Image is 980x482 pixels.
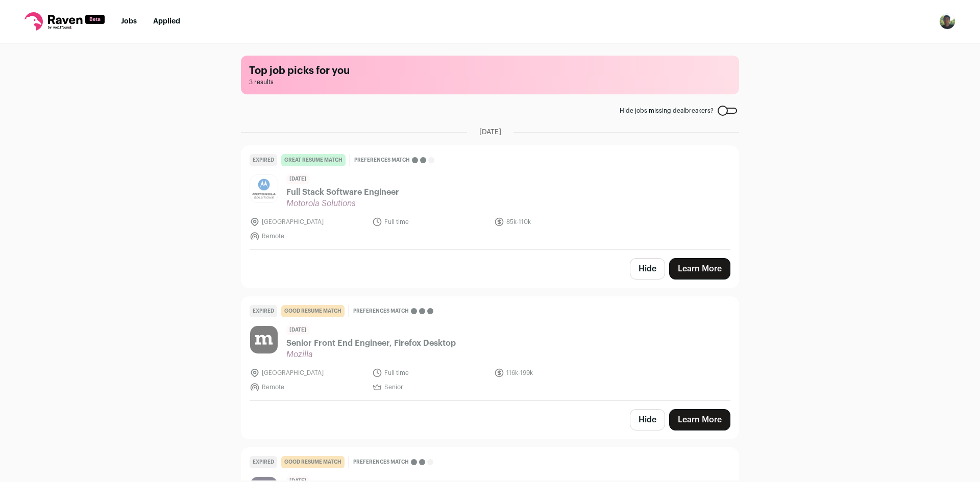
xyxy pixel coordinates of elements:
span: [DATE] [479,127,501,137]
a: Applied [153,18,180,25]
li: Senior [372,382,488,392]
li: 85k-110k [494,217,610,227]
h1: Top job picks for you [249,64,731,78]
div: great resume match [281,154,346,166]
div: Expired [250,456,277,468]
li: [GEOGRAPHIC_DATA] [250,217,366,227]
li: Remote [250,382,366,392]
a: Expired great resume match Preferences match [DATE] Full Stack Software Engineer Motorola Solutio... [241,146,739,249]
div: Expired [250,154,277,166]
a: Jobs [121,18,137,25]
li: 116k-199k [494,368,610,378]
a: Expired good resume match Preferences match [DATE] Senior Front End Engineer, Firefox Desktop Moz... [241,297,739,400]
li: Remote [250,231,366,241]
a: Learn More [669,409,730,430]
li: Full time [372,217,488,227]
span: [DATE] [286,325,309,335]
span: Hide jobs missing dealbreakers? [620,107,714,115]
a: Learn More [669,258,730,280]
span: Preferences match [353,306,409,316]
span: Preferences match [354,155,410,165]
span: Full Stack Software Engineer [286,186,399,198]
span: [DATE] [286,174,309,184]
button: Hide [630,409,665,430]
li: Full time [372,368,488,378]
img: ed6f39911129357e39051950c0635099861b11d33cdbe02a057c56aa8f195c9d.jpg [250,326,278,353]
img: 10216056-medium_jpg [939,13,955,30]
button: Open dropdown [939,13,955,30]
span: Mozilla [286,349,456,360]
span: Motorola Solutions [286,198,399,209]
div: Expired [250,305,277,317]
span: Preferences match [353,457,409,467]
span: Senior Front End Engineer, Firefox Desktop [286,337,456,349]
span: 3 results [249,78,731,86]
li: [GEOGRAPHIC_DATA] [250,368,366,378]
div: good resume match [281,305,345,317]
button: Hide [630,258,665,280]
div: good resume match [281,456,345,468]
img: 479ed99e49d7bfb068db4a4c611a3b21492044bf33456da8fad80db8bdc70eb1.jpg [250,175,278,202]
